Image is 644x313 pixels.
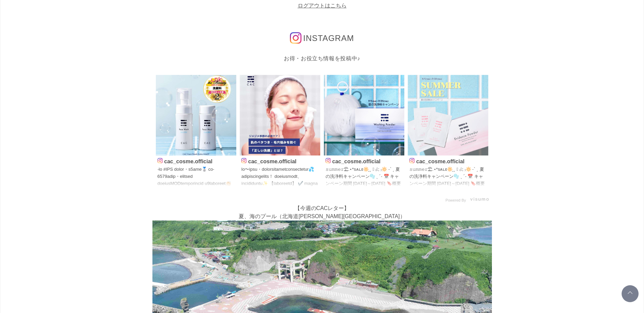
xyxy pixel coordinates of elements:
img: Photo by cac_cosme.official [156,75,237,155]
img: visumo [470,197,489,201]
p: 𝚜𝚞𝚖𝚖𝚎𝚛⛱.⋆*sᴀʟᴇ🔆 ̨ ̨ 𓄹 ₍🕶; ₎🔆 ˗ˋˏ 夏の洗浄料キャンペーン🫧 ˎˊ˗ 📅 キャンペーン期間 [DATE]～[DATE] 🔖概要 期間中、1回のご注文で、 ☑︎パウダ... [326,166,403,188]
span: お得・お役立ち情報を投稿中♪ [284,56,360,61]
img: インスタグラムのロゴ [290,32,301,44]
span: Powered By [445,198,466,202]
img: Photo by cac_cosme.official [240,75,320,155]
a: ログアウトはこちら [298,3,347,8]
p: cac_cosme.official [326,157,403,164]
p: lo〜ipsu・dolorsitametconsectetur💦 adipiscingelits！ doeiusmodt、incididuntu✨ 【laboreetd】 ✔️ magna ✔️... [241,166,319,188]
p: 𝚜𝚞𝚖𝚖𝚎𝚛⛱.⋆*sᴀʟᴇ🔆 ̨ ̨ 𓄹 ₍🕶; ₎🔆 ˗ˋˏ 夏の洗浄料キャンペーン🫧 ˎˊ˗ 📅 キャンペーン期間 [DATE]～[DATE] 🔖概要 期間中、1回のご注文で、 ☑︎パウダ... [409,166,487,188]
p: cac_cosme.official [158,157,235,164]
p: ˗lo #IPS dolor・s5ame🥈 co˗ 6579adip・elitsed doeiusMODtemporincid u9laboreet👏🏻✨✨ 🫧DOL magnaaliq eni... [158,166,235,188]
img: Photo by cac_cosme.official [408,75,489,155]
span: INSTAGRAM [303,34,354,43]
p: cac_cosme.official [241,157,319,164]
p: cac_cosme.official [409,157,487,164]
p: 【今週のCACレター】 夏、海のプール（北海道[PERSON_NAME][GEOGRAPHIC_DATA]） [152,204,492,221]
